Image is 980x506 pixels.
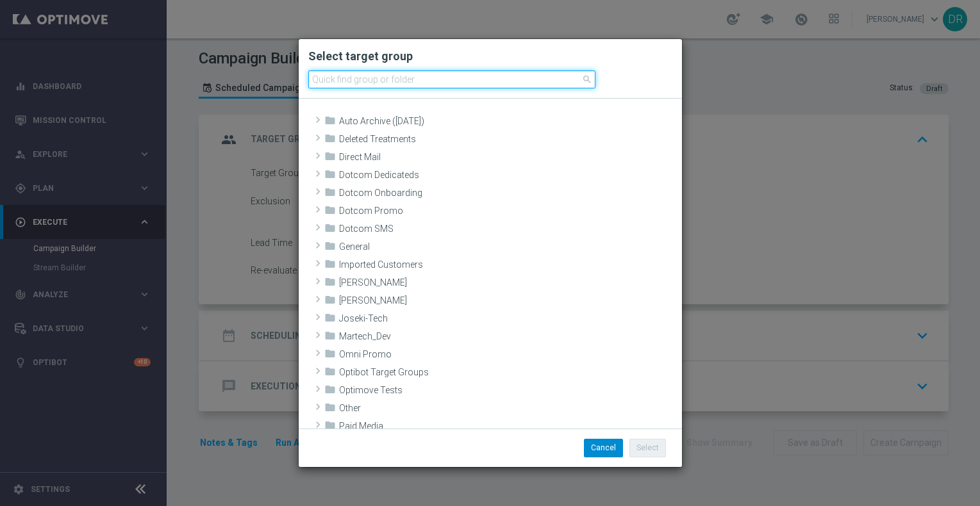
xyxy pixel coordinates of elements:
[339,188,682,199] span: Dotcom Onboarding
[339,259,682,270] span: Imported Customers
[339,170,682,181] span: Dotcom Dedicateds
[324,168,336,183] i: folder
[584,439,623,457] button: Cancel
[324,402,336,416] i: folder
[339,116,682,127] span: Auto Archive (2025-09-10)
[324,115,336,129] i: folder
[324,258,336,273] i: folder
[582,74,592,85] span: search
[308,49,672,64] h2: Select target group
[339,134,682,145] span: Deleted Treatments
[324,384,336,398] i: folder
[324,151,336,165] i: folder
[339,421,682,432] span: Paid Media
[339,224,682,234] span: Dotcom SMS
[629,439,666,457] button: Select
[324,420,336,434] i: folder
[339,349,682,360] span: Omni Promo
[324,240,336,255] i: folder
[324,222,336,237] i: folder
[339,295,682,306] span: Jess
[339,403,682,414] span: Other
[339,313,682,324] span: Joseki-Tech
[324,276,336,291] i: folder
[339,277,682,288] span: Jeff
[324,348,336,363] i: folder
[339,206,682,216] span: Dotcom Promo
[339,367,682,378] span: Optibot Target Groups
[324,204,336,219] i: folder
[324,330,336,345] i: folder
[339,152,682,163] span: Direct Mail
[324,312,336,327] i: folder
[324,186,336,201] i: folder
[339,385,682,396] span: Optimove Tests
[308,70,596,88] input: Quick find group or folder
[324,294,336,309] i: folder
[324,133,336,147] i: folder
[339,331,682,342] span: Martech_Dev
[324,366,336,380] i: folder
[339,241,682,252] span: General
